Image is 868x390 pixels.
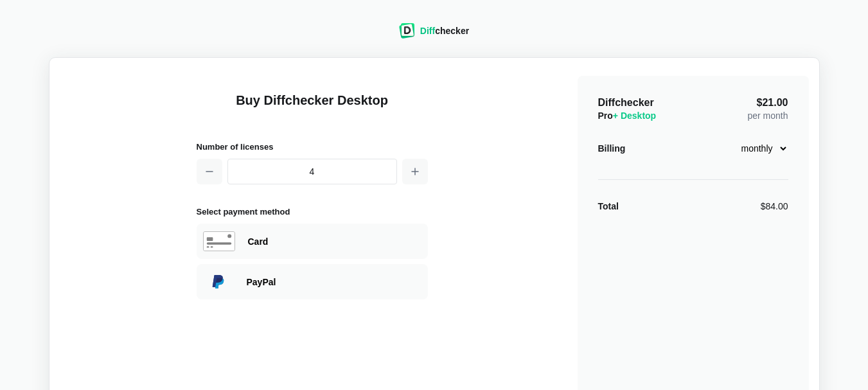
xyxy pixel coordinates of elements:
div: per month [747,96,788,122]
div: Paying with PayPal [247,276,421,288]
div: Paying with PayPal [197,264,428,299]
h2: Number of licenses [197,140,428,154]
span: $21.00 [757,98,788,108]
span: Diffchecker [598,97,654,108]
div: Paying with Card [248,235,421,248]
input: 1 [227,159,397,184]
img: Diffchecker logo [399,23,415,39]
span: Diff [420,26,435,36]
div: checker [420,24,469,37]
strong: Total [598,201,619,211]
span: + Desktop [613,111,656,121]
h2: Select payment method [197,205,428,218]
a: Diffchecker logoDiffchecker [399,30,469,40]
h1: Buy Diffchecker Desktop [197,91,428,125]
div: $84.00 [761,200,788,213]
div: Billing [598,142,626,155]
span: Pro [598,111,657,121]
div: Paying with Card [197,224,428,259]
